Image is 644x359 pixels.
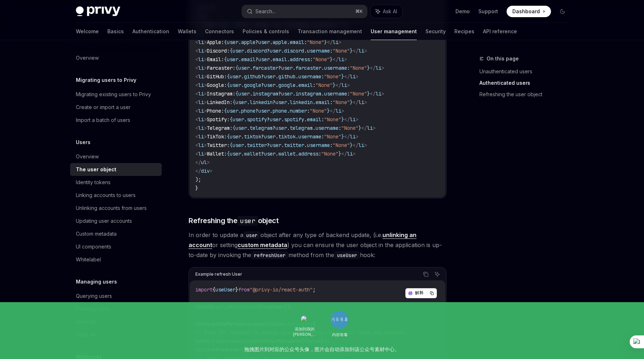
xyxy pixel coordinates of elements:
span: { [233,99,235,105]
span: < [195,108,198,114]
span: } [341,73,344,80]
span: . [293,90,296,97]
a: Custom metadata [70,227,162,240]
span: : [330,48,333,54]
span: "None" [310,108,327,114]
span: : [338,125,341,131]
span: : [347,90,350,97]
div: Querying users [76,292,112,300]
span: . [287,56,290,63]
span: . [250,90,253,97]
span: . [241,133,244,140]
span: . [275,73,278,80]
span: } [330,56,333,63]
span: user [275,125,287,131]
span: user [264,133,275,140]
span: "None" [313,56,330,63]
span: . [270,108,273,114]
span: . [287,125,290,131]
span: ? [261,82,264,88]
button: Ask AI [433,270,442,279]
span: : [347,65,350,71]
span: < [195,90,198,97]
span: > [364,99,367,105]
span: > [204,125,207,131]
a: The user object [70,163,162,176]
div: Custom metadata [76,230,117,238]
span: "None" [324,133,341,140]
a: Identity tokens [70,176,162,189]
span: username [298,73,321,80]
span: "None" [324,116,341,123]
a: Querying users [70,290,162,303]
span: . [247,125,250,131]
a: Connectors [205,23,234,40]
span: { [224,39,227,45]
h5: Users [76,138,91,147]
span: email [298,82,313,88]
span: instagram [296,90,321,97]
span: "None" [350,90,367,97]
div: Updating user accounts [76,217,132,225]
div: Overview [76,54,99,62]
span: GitHub: [207,73,227,80]
span: email [273,56,287,63]
span: li [341,82,347,88]
span: . [281,48,284,54]
span: discord [284,48,304,54]
span: . [304,48,307,54]
span: < [195,82,198,88]
span: . [313,99,316,105]
span: > [356,116,358,123]
span: email [307,116,321,123]
span: > [341,108,344,114]
span: > [204,82,207,88]
span: github [244,73,261,80]
span: . [238,56,241,63]
span: apple [241,39,255,45]
span: li [338,56,344,63]
a: Security [425,23,446,40]
span: email [290,39,304,45]
span: > [204,56,207,63]
span: li [336,108,341,114]
span: ? [273,125,275,131]
span: . [247,99,250,105]
span: ? [255,56,258,63]
button: Search...⌘K [242,5,367,18]
span: } [350,99,353,105]
span: ? [255,108,258,114]
span: . [270,39,273,45]
span: : [321,133,324,140]
span: li [333,39,338,45]
a: Refreshing the user object [479,89,574,100]
span: > [338,39,341,45]
span: user [230,133,241,140]
span: } [350,48,353,54]
a: Migrating existing users to Privy [70,88,162,101]
span: ? [278,90,281,97]
span: Discord: [207,48,230,54]
span: username [324,90,347,97]
span: username [298,133,321,140]
span: li [350,73,356,80]
span: </ [327,39,333,45]
span: address [290,56,310,63]
span: Phone: [207,108,224,114]
a: Transaction management [298,23,362,40]
span: > [204,65,207,71]
span: . [304,116,307,123]
a: UI components [70,240,162,253]
span: </ [344,116,350,123]
span: li [198,65,204,71]
a: unlinking an account [189,231,416,249]
span: > [356,133,358,140]
span: . [287,39,290,45]
span: ⌘ K [355,9,363,14]
a: Basics [107,23,124,40]
span: > [364,48,367,54]
span: { [227,73,230,80]
span: : [310,56,313,63]
span: > [356,73,358,80]
span: : [321,116,324,123]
